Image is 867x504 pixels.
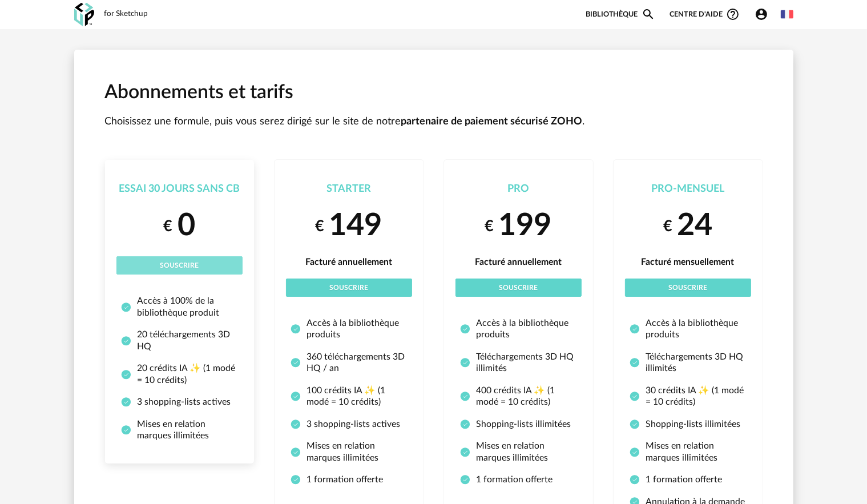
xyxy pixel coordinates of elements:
a: BibliothèqueMagnify icon [586,7,655,21]
li: Téléchargements 3D HQ illimités [630,351,746,374]
small: € [663,216,672,236]
small: € [163,216,172,236]
li: Shopping-lists illimitées [461,418,576,430]
img: OXP [74,3,94,26]
li: 20 crédits IA ✨ (1 modé = 10 crédits) [122,362,237,386]
li: 360 téléchargements 3D HQ / an [291,351,407,374]
div: Essai 30 jours sans CB [116,183,243,196]
span: 199 [499,211,552,241]
img: fr [781,8,793,21]
span: 0 [178,211,195,241]
li: Mises en relation marques illimitées [461,440,576,463]
button: Souscrire [625,279,751,297]
p: Choisissez une formule, puis vous serez dirigé sur le site de notre . [105,115,763,128]
span: 149 [329,211,382,241]
span: Magnify icon [642,7,655,21]
span: Help Circle Outline icon [726,7,740,21]
li: 20 téléchargements 3D HQ [122,329,237,352]
li: Accès à la bibliothèque produits [461,317,576,341]
button: Souscrire [455,279,582,297]
button: Souscrire [116,256,243,275]
strong: partenaire de paiement sécurisé ZOHO [401,116,583,127]
li: 1 formation offerte [291,474,407,485]
button: Souscrire [286,279,412,297]
span: Facturé annuellement [305,257,392,267]
span: Souscrire [160,262,199,269]
li: Accès à 100% de la bibliothèque produit [122,295,237,318]
span: Facturé annuellement [475,257,562,267]
span: 24 [677,211,712,241]
h1: Abonnements et tarifs [105,80,763,106]
small: € [485,216,494,236]
li: Mises en relation marques illimitées [122,418,237,442]
span: Souscrire [499,284,538,291]
li: 400 crédits IA ✨ (1 modé = 10 crédits) [461,385,576,408]
div: Pro [455,183,582,196]
li: Accès à la bibliothèque produits [291,317,407,341]
div: for Sketchup [104,9,148,19]
small: € [315,216,324,236]
li: 30 crédits IA ✨ (1 modé = 10 crédits) [630,385,746,408]
span: Facturé mensuellement [642,257,735,267]
div: Pro-Mensuel [625,183,751,196]
li: Accès à la bibliothèque produits [630,317,746,341]
li: Shopping-lists illimitées [630,418,746,430]
li: 3 shopping-lists actives [291,418,407,430]
span: Centre d'aideHelp Circle Outline icon [670,7,740,21]
li: 3 shopping-lists actives [122,396,237,408]
li: Mises en relation marques illimitées [291,440,407,463]
div: Starter [286,183,412,196]
li: 1 formation offerte [461,474,576,485]
li: 100 crédits IA ✨ (1 modé = 10 crédits) [291,385,407,408]
span: Account Circle icon [755,7,768,21]
li: 1 formation offerte [630,474,746,485]
li: Téléchargements 3D HQ illimités [461,351,576,374]
span: Souscrire [668,284,707,291]
li: Mises en relation marques illimitées [630,440,746,463]
span: Souscrire [329,284,368,291]
span: Account Circle icon [755,7,773,21]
